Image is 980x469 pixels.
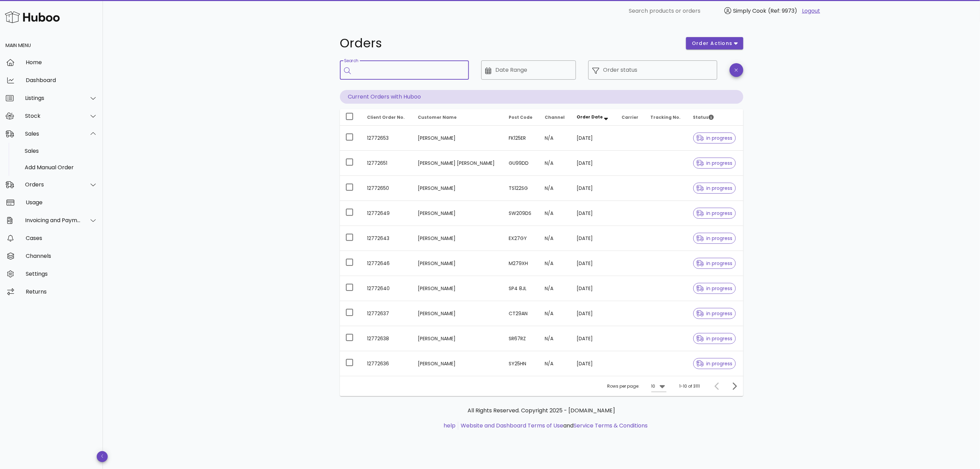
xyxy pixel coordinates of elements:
[768,7,797,15] span: (Ref: 9973)
[412,326,504,351] td: [PERSON_NAME]
[539,126,571,151] td: N/A
[362,276,412,301] td: 12772640
[696,136,733,140] span: in progress
[418,114,457,120] span: Customer Name
[696,186,733,191] span: in progress
[696,361,733,366] span: in progress
[503,201,539,226] td: SW209DS
[458,422,648,430] li: and
[26,199,97,206] div: Usage
[503,276,539,301] td: SP4 8JL
[571,201,616,226] td: [DATE]
[344,58,358,64] label: Search
[571,176,616,201] td: [DATE]
[503,301,539,326] td: CT29AN
[26,77,97,83] div: Dashboard
[539,151,571,176] td: N/A
[503,326,539,351] td: SR67RZ
[616,109,645,126] th: Carrier
[25,95,81,101] div: Listings
[25,148,97,154] div: Sales
[340,90,743,104] p: Current Orders with Huboo
[696,286,733,291] span: in progress
[696,236,733,241] span: in progress
[680,383,700,389] div: 1-10 of 3111
[688,109,743,126] th: Status
[503,226,539,251] td: EX27GY
[503,151,539,176] td: GU99DD
[412,251,504,276] td: [PERSON_NAME]
[345,407,738,415] p: All Rights Reserved. Copyright 2025 - [DOMAIN_NAME]
[25,164,97,171] div: Add Manual Order
[503,351,539,376] td: SY25HN
[696,261,733,266] span: in progress
[622,114,638,120] span: Carrier
[577,114,603,120] span: Order Date
[733,7,766,15] span: Simply Cook
[645,109,687,126] th: Tracking No.
[25,113,81,119] div: Stock
[26,59,97,66] div: Home
[686,37,743,49] button: order actions
[412,276,504,301] td: [PERSON_NAME]
[362,301,412,326] td: 12772637
[362,126,412,151] td: 12772653
[571,109,616,126] th: Order Date: Sorted descending. Activate to remove sorting.
[362,326,412,351] td: 12772638
[412,201,504,226] td: [PERSON_NAME]
[362,351,412,376] td: 12772636
[539,176,571,201] td: N/A
[539,326,571,351] td: N/A
[539,226,571,251] td: N/A
[26,235,97,241] div: Cases
[503,176,539,201] td: TS122SG
[571,351,616,376] td: [DATE]
[503,109,539,126] th: Post Code
[26,288,97,295] div: Returns
[650,114,681,120] span: Tracking No.
[367,114,405,120] span: Client Order No.
[692,40,733,47] span: order actions
[571,226,616,251] td: [DATE]
[362,176,412,201] td: 12772650
[340,37,678,49] h1: Orders
[571,326,616,351] td: [DATE]
[539,201,571,226] td: N/A
[696,336,733,341] span: in progress
[5,10,60,24] img: Huboo Logo
[444,422,456,430] a: help
[696,311,733,316] span: in progress
[539,276,571,301] td: N/A
[571,251,616,276] td: [DATE]
[503,251,539,276] td: M279XH
[412,301,504,326] td: [PERSON_NAME]
[651,381,666,392] div: 10Rows per page:
[26,253,97,259] div: Channels
[412,176,504,201] td: [PERSON_NAME]
[728,380,741,392] button: Next page
[412,351,504,376] td: [PERSON_NAME]
[25,130,81,137] div: Sales
[25,217,81,224] div: Invoicing and Payments
[412,151,504,176] td: [PERSON_NAME] [PERSON_NAME]
[696,161,733,165] span: in progress
[25,181,81,188] div: Orders
[693,114,714,120] span: Status
[571,151,616,176] td: [DATE]
[607,376,666,396] div: Rows per page:
[539,109,571,126] th: Channel
[503,126,539,151] td: FK125ER
[696,211,733,216] span: in progress
[571,276,616,301] td: [DATE]
[362,151,412,176] td: 12772651
[362,109,412,126] th: Client Order No.
[362,251,412,276] td: 12772646
[412,109,504,126] th: Customer Name
[412,226,504,251] td: [PERSON_NAME]
[571,126,616,151] td: [DATE]
[539,251,571,276] td: N/A
[651,383,656,389] div: 10
[539,351,571,376] td: N/A
[412,126,504,151] td: [PERSON_NAME]
[362,226,412,251] td: 12772643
